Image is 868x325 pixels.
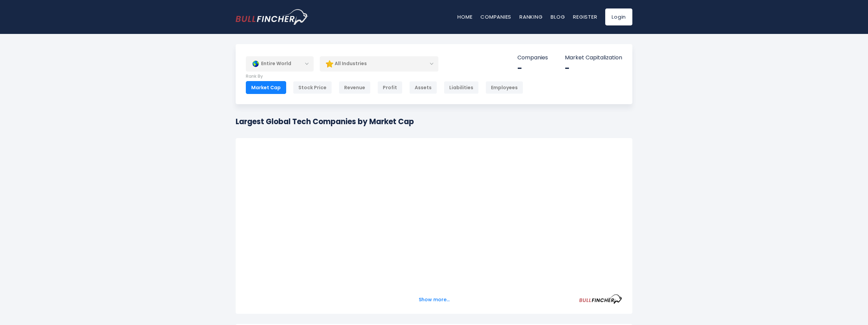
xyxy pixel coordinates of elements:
a: Login [605,8,632,25]
div: - [517,63,548,74]
p: Rank By [246,74,523,79]
div: Employees [486,81,523,94]
a: Register [573,13,597,20]
div: All Industries [320,56,438,72]
a: Go to homepage [236,9,309,25]
div: Market Cap [246,81,286,94]
div: - [565,63,622,74]
div: Assets [409,81,437,94]
p: Companies [517,54,548,61]
a: Ranking [519,13,542,20]
a: Companies [480,13,511,20]
div: Revenue [339,81,371,94]
p: Market Capitalization [565,54,622,61]
button: Show more... [415,294,454,305]
a: Blog [551,13,565,20]
a: Home [457,13,472,20]
img: bullfincher logo [236,9,309,25]
h1: Largest Global Tech Companies by Market Cap [236,116,414,127]
div: Liabilities [444,81,479,94]
div: Profit [377,81,402,94]
div: Stock Price [293,81,332,94]
div: Entire World [246,56,314,72]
